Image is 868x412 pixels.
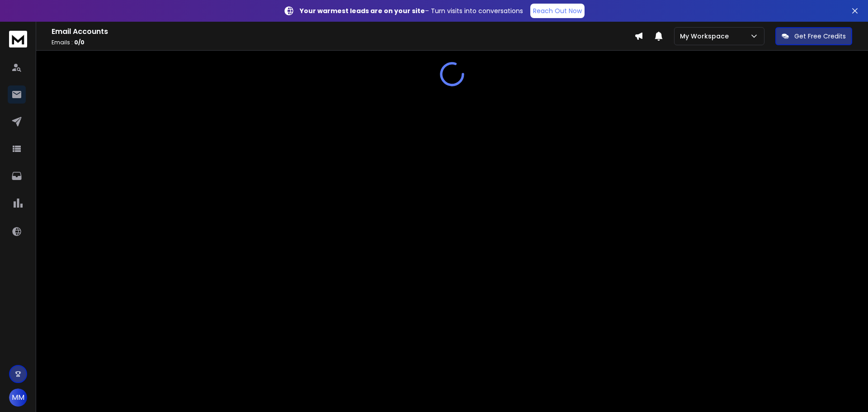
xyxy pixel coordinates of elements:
p: Get Free Credits [794,32,846,41]
p: Reach Out Now [533,6,582,15]
button: MM [9,388,27,407]
strong: Your warmest leads are on your site [300,6,425,15]
a: Reach Out Now [530,4,585,18]
img: logo [9,31,27,47]
p: – Turn visits into conversations [300,6,523,15]
p: Emails : [52,39,634,46]
span: 0 / 0 [74,38,85,46]
button: Get Free Credits [775,27,852,45]
p: My Workspace [680,32,732,41]
h1: Email Accounts [52,26,634,37]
